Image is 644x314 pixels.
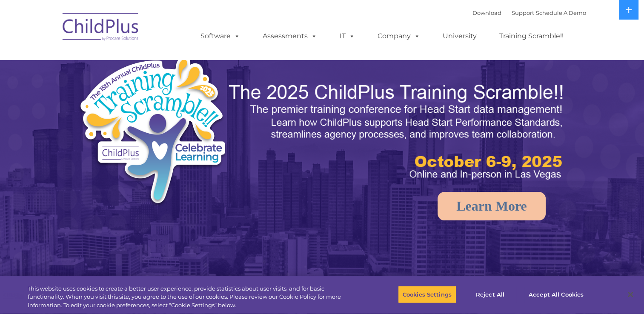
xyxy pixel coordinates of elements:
[464,285,517,303] button: Reject All
[536,9,586,16] a: Schedule A Demo
[254,28,326,45] a: Assessments
[472,9,586,16] font: |
[331,28,364,45] a: IT
[192,28,249,45] a: Software
[491,28,572,45] a: Training Scramble!!
[438,192,546,220] a: Learn More
[434,28,485,45] a: University
[28,285,354,310] div: This website uses cookies to create a better user experience, provide statistics about user visit...
[512,9,534,16] a: Support
[369,28,429,45] a: Company
[621,285,640,304] button: Close
[472,9,501,16] a: Download
[524,285,588,303] button: Accept All Cookies
[58,7,143,49] img: ChildPlus by Procare Solutions
[118,56,144,63] span: Last name
[398,285,456,303] button: Cookies Settings
[118,91,155,97] span: Phone number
